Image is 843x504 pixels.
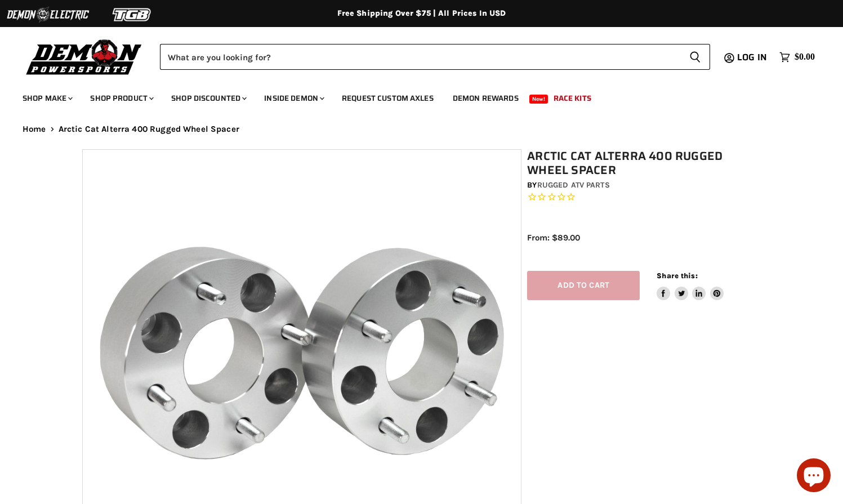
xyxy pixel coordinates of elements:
[529,95,548,104] span: New!
[6,4,90,25] img: Demon Electric Logo 2
[657,271,724,301] aside: Share this:
[527,233,580,243] span: From: $89.00
[774,49,820,65] a: $0.00
[537,180,610,190] a: Rugged ATV Parts
[14,82,812,110] ul: Main menu
[545,87,600,110] a: Race Kits
[14,87,79,110] a: Shop Make
[737,50,767,64] span: Log in
[90,4,175,25] img: TGB Logo 2
[59,124,239,134] span: Arctic Cat Alterra 400 Rugged Wheel Spacer
[527,149,766,177] h1: Arctic Cat Alterra 400 Rugged Wheel Spacer
[444,87,527,110] a: Demon Rewards
[23,37,146,77] img: Demon Powersports
[82,87,160,110] a: Shop Product
[163,87,253,110] a: Shop Discounted
[333,87,442,110] a: Request Custom Axles
[795,52,815,63] span: $0.00
[732,52,774,63] a: Log in
[23,124,46,134] a: Home
[793,458,834,495] inbox-online-store-chat: Shopify online store chat
[256,87,331,110] a: Inside Demon
[160,44,710,70] form: Product
[527,191,766,203] span: Rated 0.0 out of 5 stars 0 reviews
[527,179,766,191] div: by
[657,271,697,280] span: Share this:
[680,44,710,70] button: Search
[160,44,680,70] input: Search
